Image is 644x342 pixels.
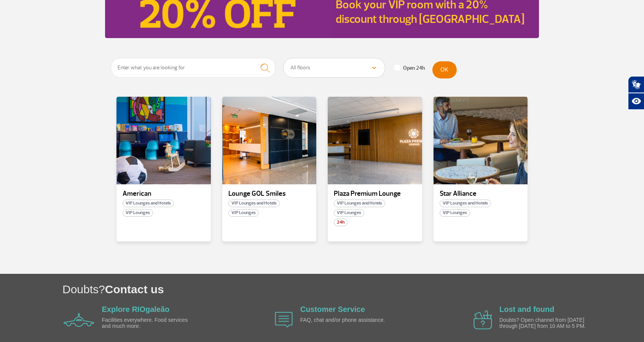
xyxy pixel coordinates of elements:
[275,312,293,328] img: airplane icon
[111,58,276,78] input: Enter what you are looking for
[102,305,170,313] a: Explore RIOgaleão
[64,313,94,327] img: airplane icon
[300,305,365,313] a: Customer Service
[105,283,164,296] span: Contact us
[394,65,425,72] label: Open 24h
[440,190,522,198] p: Star Alliance
[440,200,491,207] span: VIP Lounges and Hotels
[334,190,416,198] p: Plaza Premium Lounge
[228,200,280,207] span: VIP Lounges and Hotels
[102,317,190,329] p: Facilities everywhere. Food services and much more.
[628,93,644,110] button: Abrir recursos assistivos.
[334,209,364,217] span: VIP Lounges
[628,76,644,93] button: Abrir tradutor de língua de sinais.
[499,305,554,313] a: Lost and found
[440,209,470,217] span: VIP Lounges
[228,190,311,198] p: Lounge GOL Smiles
[432,61,457,78] button: OK
[300,317,388,323] p: FAQ, chat and/or phone assistance.
[628,76,644,110] div: Plugin de acessibilidade da Hand Talk.
[123,190,205,198] p: American
[228,209,259,217] span: VIP Lounges
[334,219,348,226] span: 24h
[334,200,385,207] span: VIP Lounges and Hotels
[123,209,153,217] span: VIP Lounges
[62,281,644,297] h1: Doubts?
[123,200,174,207] span: VIP Lounges and Hotels
[499,317,587,329] p: Doubts? Open channel from [DATE] through [DATE] from 10 AM to 5 PM.
[473,310,492,329] img: airplane icon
